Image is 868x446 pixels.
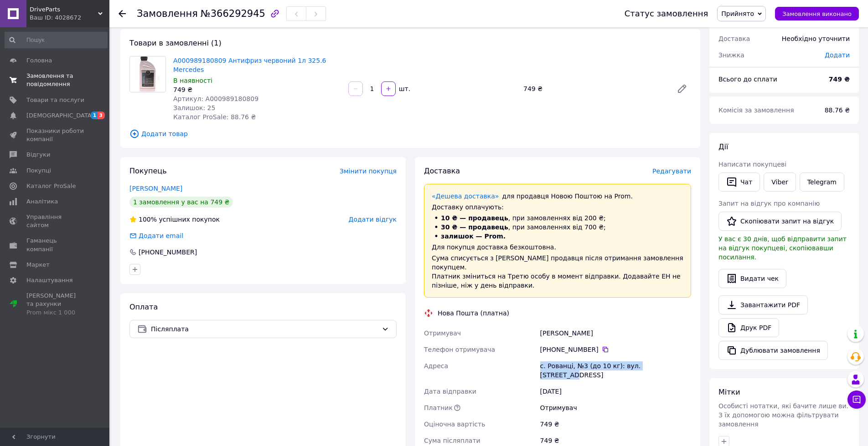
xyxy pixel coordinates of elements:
span: Телефон отримувача [424,346,495,353]
div: 1 замовлення у вас на 749 ₴ [129,197,233,208]
span: Відгуки [26,151,50,159]
span: Додати [825,51,850,59]
span: Показники роботи компанії [26,127,84,143]
span: Управління сайтом [26,213,84,229]
span: 100% [139,216,157,223]
div: Prom мікс 1 000 [26,309,84,317]
div: 749 ₴ [520,82,669,95]
span: Особисті нотатки, які бачите лише ви. З їх допомогою можна фільтрувати замовлення [718,402,848,428]
div: с. Рованці, №3 (до 10 кг): вул. [STREET_ADDRESS] [538,358,693,383]
span: Залишок: 25 [173,104,215,111]
span: В наявності [173,77,212,84]
button: Замовлення виконано [775,7,859,20]
span: Покупець [129,167,167,175]
div: 749 ₴ [538,416,693,432]
button: Скопіювати запит на відгук [718,212,842,231]
span: Артикул: A000989180809 [173,95,258,102]
div: Додати email [138,231,184,240]
span: 88.76 ₴ [825,106,850,114]
div: для продавця Новою Поштою на Prom. [432,192,683,201]
span: Дії [718,142,728,151]
span: 30 ₴ — продавець [441,223,508,231]
img: A000989180809 Антифриз червоний 1л 325.6 Mercedes [136,56,160,92]
span: Замовлення виконано [782,10,852,17]
span: Додати товар [129,129,691,139]
span: Доставка [718,35,750,42]
span: 10 ₴ — продавець [441,214,508,222]
span: Товари та послуги [26,96,84,104]
span: Змінити покупця [340,167,397,175]
div: Статус замовлення [625,9,708,18]
span: Знижка [718,51,744,59]
span: Післяплата [151,324,378,334]
div: Доставку оплачують: [432,203,683,212]
div: Додати email [129,231,184,240]
a: Telegram [800,172,844,192]
a: Друк PDF [718,318,779,337]
a: Завантажити PDF [718,295,808,314]
div: Повернутися назад [119,9,126,18]
span: Адреса [424,362,448,370]
span: Комісія за замовлення [718,106,794,114]
div: шт. [397,84,411,93]
span: У вас є 30 днів, щоб відправити запит на відгук покупцеві, скопіювавши посилання. [718,235,847,261]
div: [PHONE_NUMBER] [540,345,691,354]
li: , при замовленнях від 700 ₴; [432,223,683,232]
div: Нова Пошта (платна) [435,309,511,318]
span: Написати покупцеві [718,161,786,168]
span: Платник [424,404,453,411]
div: успішних покупок [129,215,220,224]
button: Видати чек [718,269,786,288]
button: Чат з покупцем [847,390,866,409]
span: Маркет [26,261,50,269]
span: Доставка [424,167,460,175]
a: [PERSON_NAME] [129,185,182,192]
span: 3 [98,111,105,119]
b: 749 ₴ [829,76,850,83]
span: Товари в замовленні (1) [129,39,222,47]
span: залишок — Prom. [441,233,506,240]
a: Редагувати [673,80,691,98]
span: [DEMOGRAPHIC_DATA] [26,111,94,120]
span: Замовлення та повідомлення [26,72,84,88]
div: [DATE] [538,383,693,400]
span: Дата відправки [424,388,476,395]
span: [PERSON_NAME] та рахунки [26,292,84,317]
span: Мітки [718,388,740,396]
a: A000989180809 Антифриз червоний 1л 325.6 Mercedes [173,57,326,73]
span: №366292945 [201,8,265,19]
span: Каталог ProSale: 88.76 ₴ [173,113,256,121]
div: 749 ₴ [173,85,341,94]
div: Для покупця доставка безкоштовна. [432,243,683,252]
span: Всього до сплати [718,76,777,83]
span: Прийнято [721,10,754,17]
div: Необхідно уточнити [776,29,855,49]
span: Оціночна вартість [424,421,485,428]
div: [PHONE_NUMBER] [138,248,198,257]
span: Редагувати [652,167,691,175]
span: Гаманець компанії [26,237,84,253]
span: Покупці [26,167,51,175]
div: Отримувач [538,400,693,416]
span: Аналітика [26,198,58,206]
input: Пошук [5,32,108,48]
span: Головна [26,56,52,65]
span: DriveParts [30,5,98,14]
button: Чат [718,172,760,192]
button: Дублювати замовлення [718,341,828,360]
div: Ваш ID: 4028672 [30,14,109,22]
li: , при замовленнях від 200 ₴; [432,213,683,223]
span: Запит на відгук про компанію [718,200,820,207]
a: «Дешева доставка» [432,193,499,200]
span: Сума післяплати [424,437,480,444]
span: Додати відгук [349,216,397,223]
span: Отримувач [424,329,461,337]
span: Оплата [129,303,158,311]
div: [PERSON_NAME] [538,325,693,341]
div: Сума списується з [PERSON_NAME] продавця після отримання замовлення покупцем. Платник зміниться н... [432,253,683,290]
span: 1 [91,111,98,119]
span: Каталог ProSale [26,182,76,190]
span: Налаштування [26,276,73,284]
span: Замовлення [137,8,198,19]
a: Viber [764,172,796,192]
